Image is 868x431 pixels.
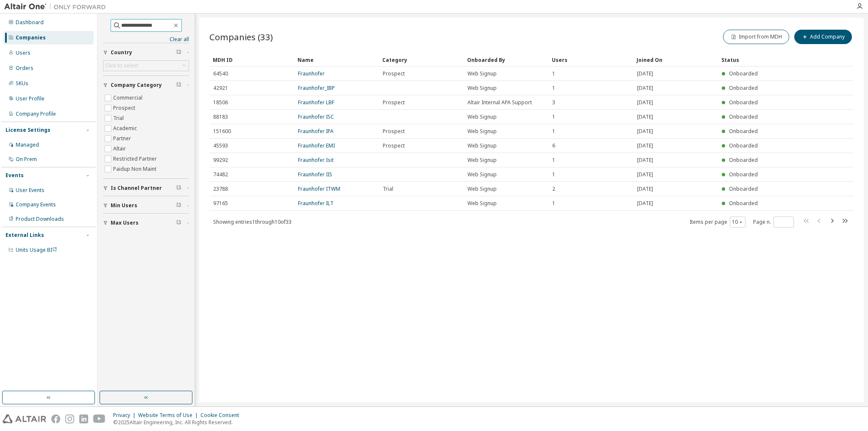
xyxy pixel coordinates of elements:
span: 23788 [213,186,228,192]
div: Cookie Consent [200,412,244,419]
span: Clear filter [176,202,181,209]
label: Academic [113,123,139,133]
label: Restricted Partner [113,154,159,164]
span: 6 [552,142,555,149]
span: Items per page [690,217,746,228]
div: Product Downloads [16,216,64,222]
div: Joined On [637,53,715,67]
button: Import from MDH [723,30,789,44]
span: Country [111,49,132,56]
div: User Events [16,187,45,194]
div: Users [16,50,31,56]
span: Onboarded [729,200,758,207]
span: Onboarded [729,99,758,106]
span: Web Signup [467,171,497,178]
span: 64540 [213,70,228,77]
span: Onboarded [729,185,758,192]
span: 99292 [213,157,228,164]
span: Web Signup [467,114,497,120]
span: 2 [552,186,555,192]
div: Company Events [16,201,56,208]
span: Web Signup [467,200,497,207]
label: Paidup Non Maint [113,164,158,174]
span: 1 [552,128,555,135]
p: © 2025 Altair Engineering, Inc. All Rights Reserved. [113,419,244,426]
span: 1 [552,85,555,92]
a: Fraunhofer LBF [298,99,334,106]
span: Trial [383,186,393,192]
span: 1 [552,171,555,178]
span: Companies (33) [209,31,273,43]
div: Events [6,172,24,179]
span: 97165 [213,200,228,207]
div: License Settings [6,127,50,133]
span: Is Channel Partner [111,185,162,192]
span: Onboarded [729,156,758,164]
div: Category [382,53,460,67]
div: Users [552,53,630,67]
button: Company Category [103,76,189,95]
img: facebook.svg [51,414,60,423]
span: [DATE] [637,142,653,149]
span: Onboarded [729,142,758,149]
span: [DATE] [637,200,653,207]
a: Fraunhofer ILT [298,200,334,207]
div: Dashboard [16,19,44,26]
button: Is Channel Partner [103,179,189,197]
span: Onboarded [729,84,758,92]
div: Status [721,53,803,67]
span: [DATE] [637,70,653,77]
button: 10 [732,219,743,225]
a: Fraunhofer [298,70,325,77]
div: On Prem [16,156,37,163]
span: 1 [552,114,555,120]
span: [DATE] [637,157,653,164]
span: 1 [552,157,555,164]
span: Onboarded [729,171,758,178]
span: Prospect [383,142,405,149]
span: Altair Internal APA Support [467,99,532,106]
div: Orders [16,65,33,72]
label: Trial [113,113,125,123]
img: youtube.svg [93,414,106,423]
label: Commercial [113,93,144,103]
span: [DATE] [637,85,653,92]
div: Managed [16,142,39,148]
span: 45593 [213,142,228,149]
span: Units Usage BI [16,246,57,253]
div: Onboarded By [467,53,545,67]
span: [DATE] [637,128,653,135]
span: Web Signup [467,85,497,92]
span: Prospect [383,70,405,77]
img: altair_logo.svg [3,414,46,423]
span: Min Users [111,202,137,209]
span: Clear filter [176,49,181,56]
span: 3 [552,99,555,106]
button: Add Company [794,30,852,44]
span: [DATE] [637,171,653,178]
label: Prospect [113,103,137,113]
a: Fraunhofer Isit [298,156,334,164]
span: Prospect [383,99,405,106]
div: User Profile [16,95,45,102]
label: Partner [113,133,133,144]
span: Web Signup [467,186,497,192]
a: Fraunhofer ISC [298,113,334,120]
div: Name [298,53,376,67]
span: Onboarded [729,128,758,135]
a: Clear all [103,36,189,43]
span: 42921 [213,85,228,92]
span: Web Signup [467,142,497,149]
span: Prospect [383,128,405,135]
span: Showing entries 1 through 10 of 33 [213,218,292,225]
div: SKUs [16,80,28,87]
span: Onboarded [729,113,758,120]
span: [DATE] [637,186,653,192]
span: 88183 [213,114,228,120]
a: Fraunhofer IPA [298,128,334,135]
span: Web Signup [467,70,497,77]
span: Clear filter [176,82,181,89]
span: 151600 [213,128,231,135]
span: 18506 [213,99,228,106]
div: Click to select [103,61,189,71]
